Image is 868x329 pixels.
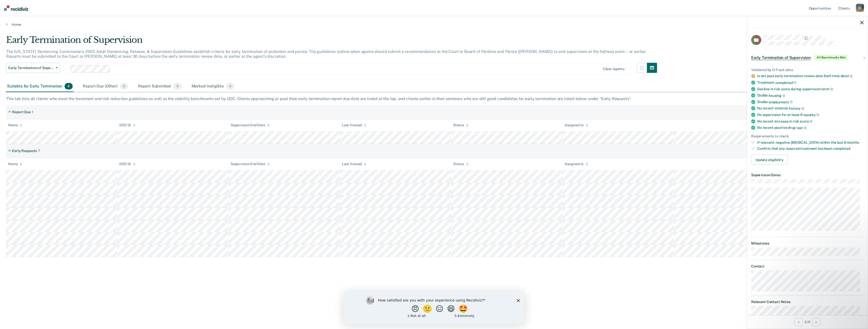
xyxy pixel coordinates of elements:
[751,134,864,138] div: Requirements to check
[769,93,785,97] span: housing
[757,146,864,151] div: Confirm that any required treatment has been
[6,96,862,101] div: This tab lists all clients who meet the treatment and risk reduction guidelines as well as the st...
[564,162,588,166] div: Assigned to
[564,123,588,127] div: Assigned to
[32,110,33,114] div: 1
[757,106,864,111] div: No recent violation
[119,123,135,127] div: DOC ID
[757,119,864,124] div: No recent increase in risk
[757,100,864,104] div: Stable
[82,81,129,92] div: Report Due (Other)
[231,123,270,127] div: Supervision End Date
[856,4,864,12] div: C C
[757,87,864,91] div: Decline in risk score during supervision
[833,146,850,151] span: completed
[800,119,812,123] span: score
[751,241,864,245] dt: Milestones
[12,149,37,153] div: Early Requests
[751,68,864,72] div: Validated by O-Track data
[4,5,28,11] img: Recidiviz
[6,35,657,49] div: Early Termination of Supervision
[775,80,797,84] span: completed
[751,264,864,268] dt: Contact
[6,49,646,59] p: The [US_STATE] Sentencing Commission’s 2025 Adult Sentencing, Release, & Supervision Guidelines e...
[803,113,819,117] span: months
[796,126,807,130] span: test
[747,49,868,66] div: Early Termination of SupervisionAll Benchmarks Met
[789,106,804,110] span: history
[38,149,40,153] div: 7
[815,55,848,60] span: All Benchmarks Met
[757,74,864,78] div: Is not past early termination review date (half-time date)
[795,318,803,326] button: Previous Opportunity
[751,55,811,60] span: Early Termination of Supervision
[6,22,862,27] a: Home
[751,300,864,304] dt: Relevant Contact Notes
[344,291,524,324] iframe: Survey by Kim from Recidiviz
[757,93,864,98] div: Stable
[65,83,73,89] span: 8
[453,123,469,127] div: Status
[173,83,181,89] span: 0
[769,100,793,104] span: employment
[821,87,833,91] span: term
[747,315,868,328] div: 6 / 8
[751,155,788,165] button: Update eligibility
[757,140,864,144] div: If relevant, negative [MEDICAL_DATA] within the last 6
[8,123,22,127] div: Name
[137,81,182,92] div: Report Submitted
[342,123,366,127] div: Last Viewed
[812,318,820,326] button: Next Opportunity
[757,112,864,117] div: On supervision for at least 6
[453,162,469,166] div: Status
[191,81,235,92] div: Marked Ineligible
[751,173,864,177] dt: Supervision Dates
[757,126,864,130] div: No recent positive drug
[8,162,22,166] div: Name
[757,80,864,85] div: Treatment
[8,66,54,70] span: Early Termination of Supervision
[12,110,31,114] div: Report Due
[342,162,366,166] div: Last Viewed
[226,83,234,89] span: 0
[603,67,625,71] div: Clear agents
[119,162,135,166] div: DOC ID
[231,162,270,166] div: Supervision End Date
[6,81,74,92] div: Suitable for Early Termination
[120,83,128,89] span: 0
[847,140,859,144] span: months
